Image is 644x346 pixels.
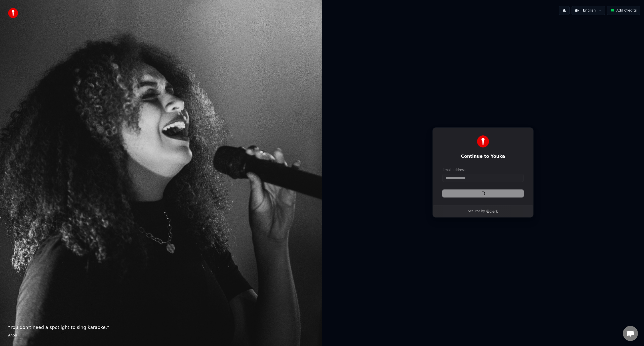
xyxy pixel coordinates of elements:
[8,333,314,338] footer: Anon
[477,135,489,147] img: Youka
[8,324,314,331] p: “ You don't need a spotlight to sing karaoke. ”
[623,326,638,341] div: Open chat
[486,210,498,213] a: Clerk logo
[442,154,524,160] h1: Continue to Youka
[468,209,485,213] p: Secured by
[8,8,18,18] img: youka
[607,6,640,15] button: Add Credits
